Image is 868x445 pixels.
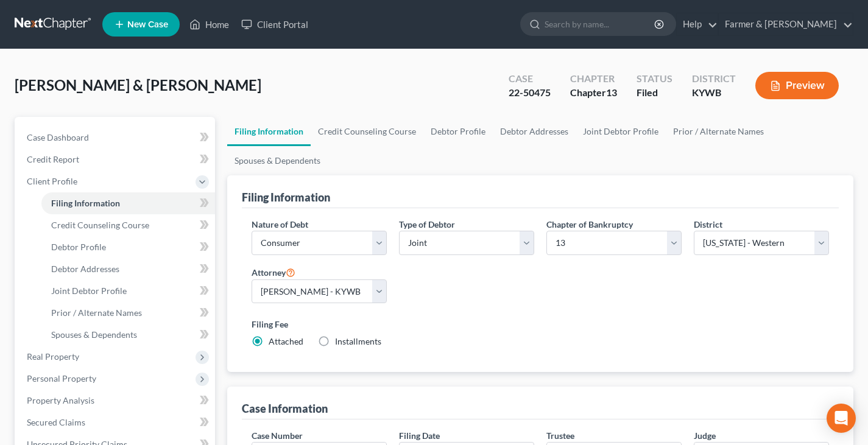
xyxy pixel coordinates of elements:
label: Case Number [252,429,303,442]
div: Open Intercom Messenger [827,404,856,433]
a: Property Analysis [17,390,215,412]
span: Property Analysis [27,395,94,405]
label: Nature of Debt [252,218,308,231]
a: Joint Debtor Profile [41,280,215,302]
div: Status [637,72,672,86]
a: Farmer & [PERSON_NAME] [719,13,853,35]
span: Prior / Alternate Names [51,307,142,318]
a: Debtor Addresses [493,117,576,146]
div: 22-50475 [509,86,551,100]
a: Debtor Profile [41,236,215,258]
div: Case [509,72,551,86]
span: New Case [127,20,168,29]
span: [PERSON_NAME] & [PERSON_NAME] [15,76,261,94]
a: Debtor Profile [423,117,493,146]
span: Client Profile [27,176,77,186]
a: Client Portal [235,13,314,35]
div: Chapter [570,72,617,86]
label: Type of Debtor [399,218,455,231]
a: Help [677,13,718,35]
a: Credit Report [17,149,215,170]
a: Home [183,13,235,35]
a: Filing Information [41,192,215,214]
span: Joint Debtor Profile [51,286,127,296]
span: Debtor Profile [51,242,106,252]
button: Preview [755,72,839,99]
span: Installments [335,336,381,346]
label: Chapter of Bankruptcy [546,218,633,231]
a: Credit Counseling Course [41,214,215,236]
span: Credit Report [27,154,79,164]
input: Search by name... [545,13,656,35]
a: Prior / Alternate Names [41,302,215,324]
label: Filing Date [399,429,440,442]
div: Case Information [242,401,328,416]
span: Debtor Addresses [51,264,119,274]
div: District [692,72,736,86]
span: Case Dashboard [27,132,89,142]
span: Secured Claims [27,417,85,427]
span: Attached [269,336,303,346]
span: Personal Property [27,373,96,384]
div: KYWB [692,86,736,100]
span: Real Property [27,351,79,362]
a: Filing Information [227,117,311,146]
label: Attorney [252,265,295,279]
label: Trustee [546,429,574,442]
div: Chapter [570,86,617,100]
a: Credit Counseling Course [311,117,423,146]
a: Debtor Addresses [41,258,215,280]
label: Filing Fee [252,318,829,331]
span: Spouses & Dependents [51,329,137,340]
a: Joint Debtor Profile [576,117,666,146]
div: Filed [637,86,672,100]
a: Prior / Alternate Names [666,117,771,146]
span: Filing Information [51,198,120,208]
label: District [694,218,722,231]
div: Filing Information [242,190,330,205]
span: Credit Counseling Course [51,220,149,230]
a: Case Dashboard [17,127,215,149]
span: 13 [606,86,617,98]
a: Spouses & Dependents [227,146,328,175]
label: Judge [694,429,716,442]
a: Spouses & Dependents [41,324,215,346]
a: Secured Claims [17,412,215,433]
